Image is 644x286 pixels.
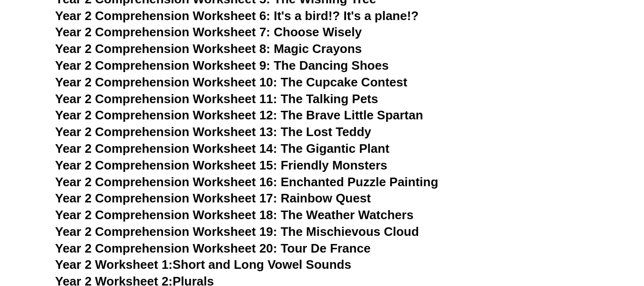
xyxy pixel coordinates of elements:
[55,141,389,156] a: Year 2 Comprehension Worksheet 14: The Gigantic Plant
[55,108,423,122] a: Year 2 Comprehension Worksheet 12: The Brave Little Spartan
[55,241,371,255] a: Year 2 Comprehension Worksheet 20: Tour De France
[55,25,362,39] a: Year 2 Comprehension Worksheet 7: Choose Wisely
[55,125,371,139] a: Year 2 Comprehension Worksheet 13: The Lost Teddy
[55,9,419,23] a: Year 2 Comprehension Worksheet 6: It's a bird!? It's a plane!?
[55,42,362,56] a: Year 2 Comprehension Worksheet 8: Magic Crayons
[55,25,271,39] span: Year 2 Comprehension Worksheet 7:
[55,58,389,73] a: Year 2 Comprehension Worksheet 9: The Dancing Shoes
[485,178,644,286] iframe: Chat Widget
[55,257,351,272] a: Year 2 Worksheet 1:Short and Long Vowel Sounds
[274,25,362,39] span: Choose Wisely
[55,75,408,89] a: Year 2 Comprehension Worksheet 10: The Cupcake Contest
[55,208,414,222] a: Year 2 Comprehension Worksheet 18: The Weather Watchers
[55,257,173,272] span: Year 2 Worksheet 1:
[55,92,378,106] a: Year 2 Comprehension Worksheet 11: The Talking Pets
[55,191,371,205] a: Year 2 Comprehension Worksheet 17: Rainbow Quest
[55,175,439,189] a: Year 2 Comprehension Worksheet 16: Enchanted Puzzle Painting
[55,224,419,239] a: Year 2 Comprehension Worksheet 19: The Mischievous Cloud
[55,158,388,172] a: Year 2 Comprehension Worksheet 15: Friendly Monsters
